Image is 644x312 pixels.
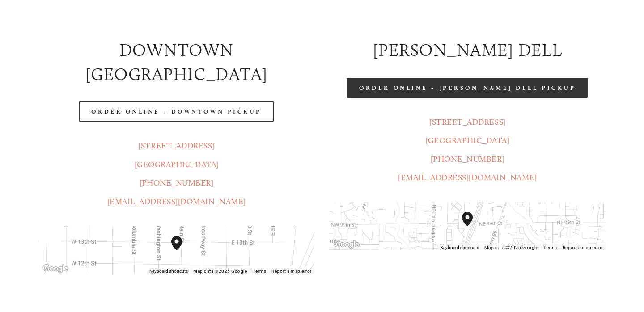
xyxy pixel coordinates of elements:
div: Amaro's Table 1220 Main Street vancouver, United States [171,236,193,265]
a: [PHONE_NUMBER] [431,154,505,164]
a: [STREET_ADDRESS] [138,141,215,151]
a: [GEOGRAPHIC_DATA] [425,135,509,145]
a: Open this area in Google Maps (opens a new window) [332,239,361,250]
button: Keyboard shortcuts [441,245,479,251]
a: Terms [253,269,267,274]
span: Map data ©2025 Google [193,269,247,274]
a: Terms [543,245,557,250]
a: [GEOGRAPHIC_DATA] [135,160,219,169]
div: Amaro's Table 816 Northeast 98th Circle Vancouver, WA, 98665, United States [462,212,483,240]
img: Google [332,239,361,250]
button: Keyboard shortcuts [149,268,188,274]
h2: Downtown [GEOGRAPHIC_DATA] [38,38,314,86]
a: [STREET_ADDRESS] [429,117,506,127]
a: Report a map error [271,269,312,274]
span: Map data ©2025 Google [484,245,538,250]
a: Report a map error [563,245,603,250]
a: Open this area in Google Maps (opens a new window) [41,263,70,274]
a: [EMAIL_ADDRESS][DOMAIN_NAME] [107,197,246,207]
a: [EMAIL_ADDRESS][DOMAIN_NAME] [398,173,537,182]
a: Order Online - Downtown pickup [79,101,274,122]
a: Order Online - [PERSON_NAME] Dell Pickup [347,78,588,98]
a: [PHONE_NUMBER] [140,178,214,188]
img: Google [41,263,70,274]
